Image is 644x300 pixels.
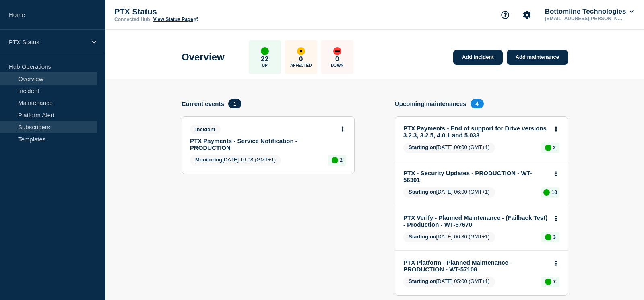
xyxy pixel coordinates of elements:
button: Bottomline Technologies [543,8,635,16]
p: Up [262,63,268,68]
span: [DATE] 05:00 (GMT+1) [403,277,495,287]
div: up [332,157,338,163]
h4: Upcoming maintenances [395,100,466,107]
a: PTX Payments - Service Notification - PRODUCTION [190,137,335,151]
p: Down [331,63,344,68]
p: 0 [335,55,339,63]
a: PTX Platform - Planned Maintenance - PRODUCTION - WT-57108 [403,259,549,273]
div: affected [297,47,305,55]
div: down [333,47,341,55]
p: 2 [553,145,556,151]
span: Incident [190,125,221,134]
span: [DATE] 06:00 (GMT+1) [403,187,495,198]
div: up [261,47,269,55]
p: PTX Status [114,7,275,17]
span: Starting on [409,144,436,150]
span: Starting on [409,234,436,240]
div: up [545,234,551,240]
p: PTX Status [9,39,86,46]
span: [DATE] 00:00 (GMT+1) [403,143,495,153]
span: Starting on [409,189,436,195]
div: up [543,189,550,196]
span: 4 [471,99,484,108]
p: 10 [551,189,557,195]
p: Affected [290,63,312,68]
p: 2 [340,157,343,163]
a: Add maintenance [507,50,568,65]
p: 22 [261,55,268,63]
a: PTX Verify - Planned Maintenance - (Failback Test) - Production - WT-57670 [403,214,549,228]
a: PTX - Security Updates - PRODUCTION - WT-56301 [403,170,549,183]
span: Starting on [409,278,436,284]
p: Connected Hub [114,17,150,22]
span: Monitoring [195,157,222,163]
p: 7 [553,279,556,285]
div: up [545,145,551,151]
h1: Overview [182,52,225,63]
span: 1 [228,99,242,108]
button: Account settings [518,6,535,23]
p: 3 [553,234,556,240]
a: PTX Payments - End of support for Drive versions 3.2.3, 3.2.5, 4.0.1 and 5.033 [403,125,549,139]
a: Add incident [453,50,503,65]
a: View Status Page [153,17,198,22]
p: [EMAIL_ADDRESS][PERSON_NAME][DOMAIN_NAME] [543,16,627,21]
span: [DATE] 16:08 (GMT+1) [190,155,281,166]
button: Support [497,6,514,23]
div: up [545,279,551,285]
p: 0 [299,55,303,63]
h4: Current events [182,100,224,107]
span: [DATE] 06:30 (GMT+1) [403,232,495,242]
